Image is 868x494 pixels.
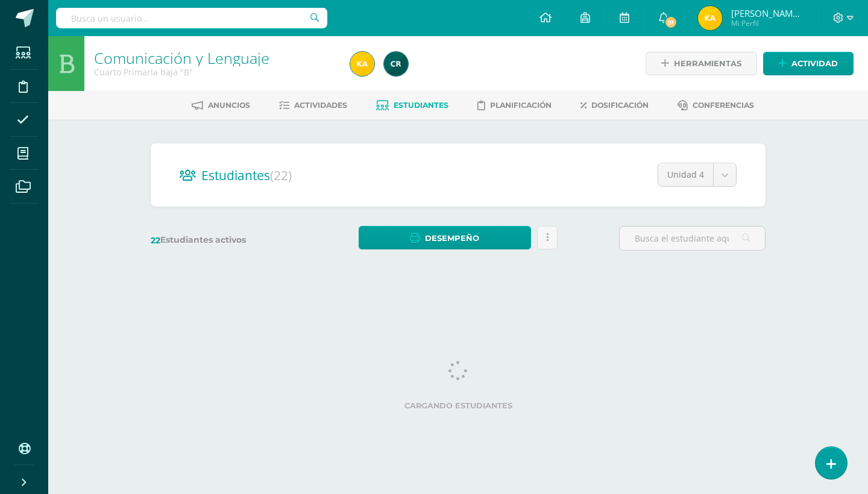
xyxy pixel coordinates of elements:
[192,96,250,115] a: Anuncios
[425,227,479,249] span: Desempeño
[731,18,804,28] span: Mi Perfil
[359,226,530,249] a: Desempeño
[674,52,741,75] span: Herramientas
[490,101,552,110] span: Planificación
[580,96,649,115] a: Dosificación
[693,101,754,110] span: Conferencias
[350,52,374,76] img: 74f9ce441696beeb11bafce36c332f5f.png
[270,167,292,184] span: (22)
[591,101,649,110] span: Dosificación
[791,52,838,75] span: Actividad
[56,8,327,28] input: Busca un usuario...
[94,66,336,78] div: Cuarto Primaria baja 'B'
[208,101,250,110] span: Anuncios
[646,52,757,75] a: Herramientas
[94,48,269,68] a: Comunicación y Lenguaje
[477,96,552,115] a: Planificación
[678,96,754,115] a: Conferencias
[664,16,677,29] span: 91
[156,401,761,410] label: Cargando estudiantes
[384,52,408,76] img: 19436fc6d9716341a8510cf58c6830a2.png
[151,234,297,246] label: Estudiantes activos
[658,163,736,186] a: Unidad 4
[394,101,448,110] span: Estudiantes
[279,96,347,115] a: Actividades
[731,7,804,19] span: [PERSON_NAME] Sis
[698,6,722,30] img: 74f9ce441696beeb11bafce36c332f5f.png
[620,227,765,250] input: Busca el estudiante aquí...
[94,49,336,66] h1: Comunicación y Lenguaje
[667,163,704,186] span: Unidad 4
[151,235,160,246] span: 22
[201,167,292,184] span: Estudiantes
[763,52,854,75] a: Actividad
[294,101,347,110] span: Actividades
[376,96,448,115] a: Estudiantes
